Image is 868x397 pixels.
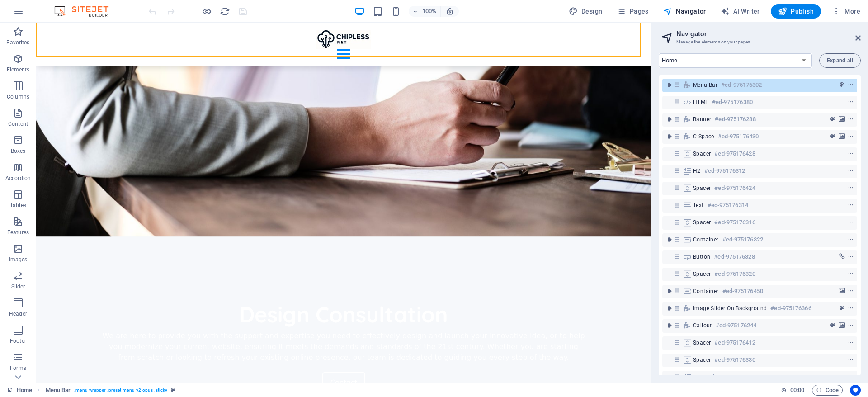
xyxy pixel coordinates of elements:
[693,81,717,89] span: Menu Bar
[846,286,855,297] button: context-menu
[846,354,855,365] button: context-menu
[846,372,855,383] button: context-menu
[722,234,763,245] h6: #ed-975176322
[716,320,756,331] h6: #ed-975176244
[846,183,855,194] button: context-menu
[664,320,675,331] button: toggle-expand
[11,283,25,290] p: Slider
[613,4,652,19] button: Pages
[846,148,855,159] button: context-menu
[721,80,762,90] h6: #ed-975176302
[722,286,763,297] h6: #ed-975176450
[846,337,855,348] button: context-menu
[846,320,855,331] button: context-menu
[409,6,441,17] button: 100%
[10,364,26,372] p: Forms
[219,6,230,17] button: reload
[704,372,745,383] h6: #ed-975176332
[7,385,32,396] a: Click to cancel selection. Double-click to open Pages
[664,234,675,245] button: toggle-expand
[74,385,167,396] span: . menu-wrapper .preset-menu-v2-opus .sticky
[846,234,855,245] button: context-menu
[846,114,855,125] button: context-menu
[812,385,843,396] button: Code
[693,339,711,346] span: Spacer
[828,131,837,142] button: preset
[837,303,846,314] button: preset
[693,288,719,295] span: Container
[693,202,704,209] span: Text
[837,251,846,262] button: link
[850,385,861,396] button: Usercentrics
[7,229,29,236] p: Features
[664,286,675,297] button: toggle-expand
[6,39,29,46] p: Favorites
[660,4,710,19] button: Navigator
[8,120,28,128] p: Content
[712,97,753,108] h6: #ed-975176380
[46,385,175,396] nav: breadcrumb
[676,30,861,38] h2: Navigator
[9,256,28,263] p: Images
[846,251,855,262] button: context-menu
[781,385,805,396] h6: Session time
[846,200,855,211] button: context-menu
[790,385,804,396] span: 00 00
[10,337,26,345] p: Footer
[837,114,846,125] button: background
[819,53,861,68] button: Expand all
[10,202,26,209] p: Tables
[770,303,811,314] h6: #ed-975176366
[828,114,837,125] button: preset
[832,7,860,16] span: More
[714,183,755,194] h6: #ed-975176424
[816,385,839,396] span: Code
[7,66,30,73] p: Elements
[704,165,745,176] h6: #ed-975176312
[717,4,764,19] button: AI Writer
[7,93,29,100] p: Columns
[693,167,701,175] span: H2
[693,150,711,157] span: Spacer
[837,320,846,331] button: background
[708,200,748,211] h6: #ed-975176314
[9,310,27,317] p: Header
[693,270,711,278] span: Spacer
[46,385,71,396] span: Click to select. Double-click to edit
[569,7,603,16] span: Design
[797,387,798,393] span: :
[5,175,31,182] p: Accordion
[693,253,710,260] span: Button
[664,80,675,90] button: toggle-expand
[693,184,711,192] span: Spacer
[664,303,675,314] button: toggle-expand
[714,337,755,348] h6: #ed-975176412
[846,80,855,90] button: context-menu
[565,4,606,19] button: Design
[715,114,755,125] h6: #ed-975176288
[693,356,711,364] span: Spacer
[693,236,719,243] span: Container
[714,354,755,365] h6: #ed-975176330
[171,388,175,392] i: This element is a customizable preset
[220,6,230,17] i: Reload page
[714,269,755,279] h6: #ed-975176320
[693,373,701,381] span: H2
[663,7,706,16] span: Navigator
[11,147,26,155] p: Boxes
[846,131,855,142] button: context-menu
[693,305,767,312] span: Image slider on background
[846,303,855,314] button: context-menu
[718,131,759,142] h6: #ed-975176430
[837,286,846,297] button: background
[714,148,755,159] h6: #ed-975176428
[693,133,714,140] span: C Space
[664,131,675,142] button: toggle-expand
[714,217,755,228] h6: #ed-975176316
[693,322,712,329] span: Callout
[771,4,821,19] button: Publish
[693,99,708,106] span: HTML
[693,219,711,226] span: Spacer
[846,217,855,228] button: context-menu
[693,116,711,123] span: Banner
